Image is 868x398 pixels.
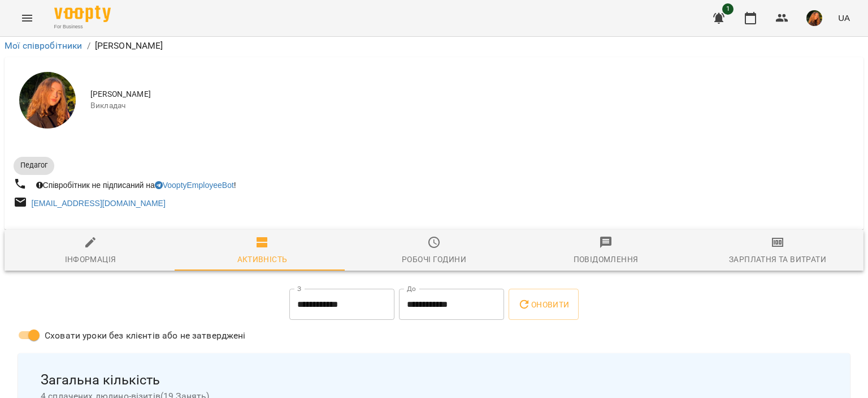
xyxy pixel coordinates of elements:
span: Педагог [14,160,54,170]
img: a7253ec6d19813cf74d78221198b3021.jpeg [806,10,822,26]
span: Сховати уроки без клієнтів або не затверджені [45,329,246,343]
div: Співробітник не підписаний на ! [34,177,238,193]
div: Зарплатня та Витрати [729,253,826,266]
nav: breadcrumb [5,39,863,53]
span: For Business [54,23,111,31]
img: Voopty Logo [54,6,111,22]
span: 1 [722,3,734,15]
span: [PERSON_NAME] [90,89,854,100]
div: Повідомлення [574,253,639,266]
span: Оновити [518,298,569,311]
li: / [87,39,90,53]
a: [EMAIL_ADDRESS][DOMAIN_NAME] [32,199,166,208]
span: Загальна кількість [41,371,827,389]
span: Викладач [90,100,854,112]
button: Оновити [509,289,578,320]
div: Робочі години [402,253,466,266]
div: Активність [237,253,288,266]
a: VooptyEmployeeBot [155,181,234,190]
img: Бабич Іванна Миколаївна [19,72,76,129]
a: Мої співробітники [5,40,83,51]
p: [PERSON_NAME] [95,39,163,53]
div: Інформація [65,253,116,266]
button: UA [834,7,854,28]
span: UA [838,12,850,24]
button: Menu [14,5,41,32]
